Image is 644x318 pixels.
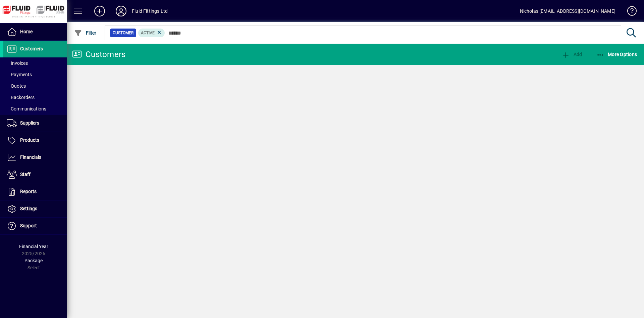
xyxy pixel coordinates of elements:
[110,5,132,17] button: Profile
[595,48,639,60] button: More Options
[89,5,110,17] button: Add
[24,258,43,263] span: Package
[520,6,615,16] div: Nicholas [EMAIL_ADDRESS][DOMAIN_NAME]
[19,244,48,249] span: Financial Year
[3,183,67,200] a: Reports
[20,137,39,143] span: Products
[3,57,67,69] a: Invoices
[20,172,31,177] span: Staff
[3,69,67,80] a: Payments
[3,115,67,132] a: Suppliers
[622,1,636,23] a: Knowledge Base
[7,83,26,89] span: Quotes
[3,200,67,217] a: Settings
[20,29,33,34] span: Home
[72,49,125,60] div: Customers
[74,30,97,36] span: Filter
[7,72,32,77] span: Payments
[3,218,67,234] a: Support
[72,27,98,39] button: Filter
[7,106,46,111] span: Communications
[560,48,584,60] button: Add
[20,206,37,211] span: Settings
[20,223,37,228] span: Support
[138,29,165,37] mat-chip: Activation Status: Active
[113,30,133,36] span: Customer
[3,92,67,103] a: Backorders
[3,149,67,166] a: Financials
[3,80,67,92] a: Quotes
[20,120,39,126] span: Suppliers
[20,46,43,51] span: Customers
[3,132,67,149] a: Products
[3,103,67,115] a: Communications
[3,24,67,40] a: Home
[562,52,582,57] span: Add
[3,166,67,183] a: Staff
[20,154,41,160] span: Financials
[132,6,168,16] div: Fluid Fittings Ltd
[7,60,28,66] span: Invoices
[20,189,37,194] span: Reports
[7,95,35,100] span: Backorders
[141,31,155,35] span: Active
[596,52,637,57] span: More Options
